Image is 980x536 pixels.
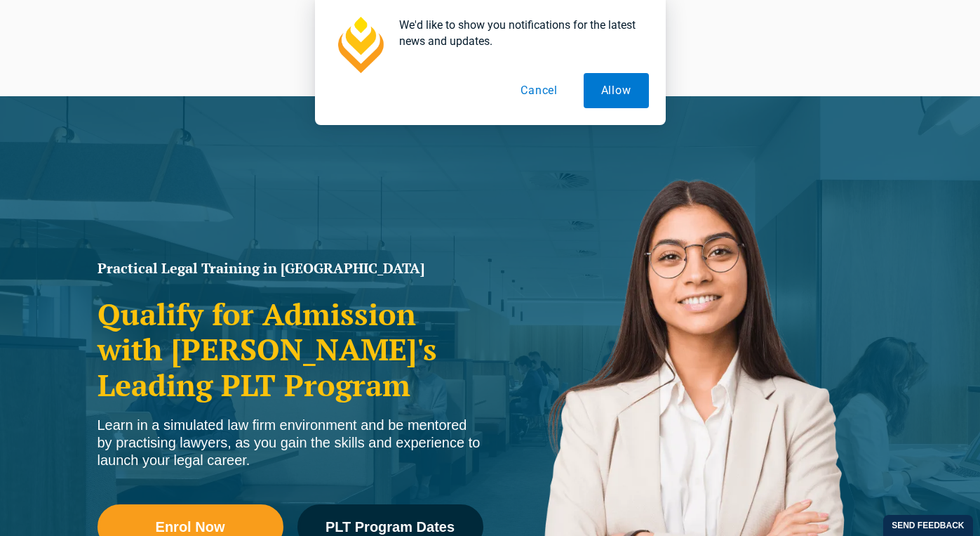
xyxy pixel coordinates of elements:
[332,17,388,73] img: notification icon
[98,296,483,403] h2: Qualify for Admission with [PERSON_NAME]'s Leading PLT Program
[98,261,483,275] h1: Practical Legal Training in [GEOGRAPHIC_DATA]
[325,520,455,534] span: PLT Program Dates
[388,17,649,49] div: We'd like to show you notifications for the latest news and updates.
[584,73,649,108] button: Allow
[98,417,483,469] div: Learn in a simulated law firm environment and be mentored by practising lawyers, as you gain the ...
[156,520,225,534] span: Enrol Now
[503,73,575,108] button: Cancel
